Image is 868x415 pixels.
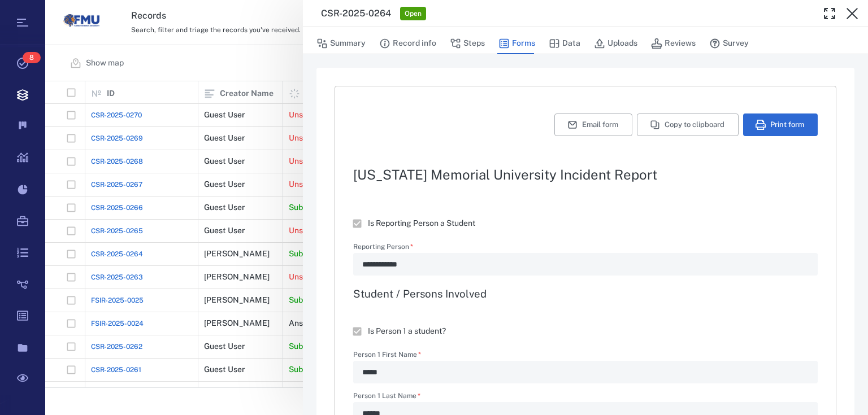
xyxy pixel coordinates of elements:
[498,33,535,54] button: Forms
[743,113,818,136] button: Print form
[353,351,818,361] label: Person 1 First Name
[450,33,485,54] button: Steps
[402,9,424,19] span: Open
[353,392,818,402] label: Person 1 Last Name
[321,7,391,20] h3: CSR-2025-0264
[637,113,739,136] button: Copy to clipboard
[353,243,818,253] label: Reporting Person
[353,361,818,383] div: Person 1 First Name
[594,33,637,54] button: Uploads
[379,33,436,54] button: Record info
[23,52,41,63] span: 8
[368,326,446,337] span: Is Person 1 a student?
[368,218,475,229] span: Is Reporting Person a Student
[818,2,841,25] button: Toggle Fullscreen
[554,113,632,136] button: Email form
[549,33,580,54] button: Data
[316,33,366,54] button: Summary
[709,33,749,54] button: Survey
[353,253,818,276] div: Reporting Person
[353,287,818,300] h3: Student / Persons Involved
[651,33,696,54] button: Reviews
[353,168,818,181] h2: [US_STATE] Memorial University Incident Report
[841,2,863,25] button: Close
